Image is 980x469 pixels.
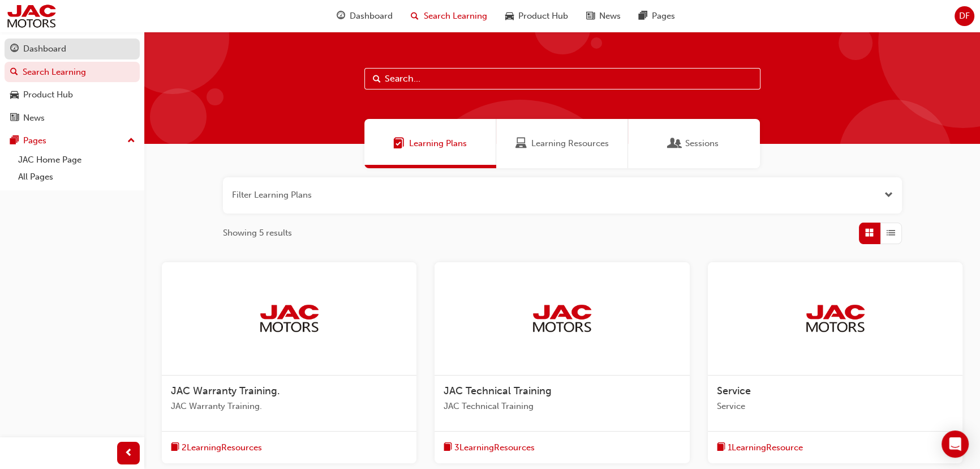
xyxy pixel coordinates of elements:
span: book-icon [171,441,179,455]
div: Product Hub [23,88,73,101]
a: SessionsSessions [628,119,760,168]
a: guage-iconDashboard [328,5,402,28]
div: Pages [23,134,46,147]
a: Learning PlansLearning Plans [364,119,496,168]
a: jac-portalServiceServicebook-icon1LearningResource [708,262,962,464]
span: news-icon [10,113,19,123]
a: jac-portalJAC Technical TrainingJAC Technical Trainingbook-icon3LearningResources [435,262,689,464]
span: Pages [651,10,674,23]
span: search-icon [10,67,18,78]
a: pages-iconPages [629,5,684,28]
span: Dashboard [350,10,393,23]
span: Learning Resources [515,137,527,150]
span: List [887,227,895,240]
span: pages-icon [10,136,19,146]
button: Open the filter [884,189,893,202]
span: 1 Learning Resource [728,441,803,454]
button: book-icon3LearningResources [444,441,535,455]
span: DF [959,10,970,23]
span: book-icon [717,441,725,455]
button: DF [955,6,974,26]
span: Sessions [685,137,719,150]
img: jac-portal [804,303,866,334]
div: News [23,112,45,125]
span: pages-icon [638,9,647,23]
a: Learning ResourcesLearning Resources [496,119,628,168]
span: Showing 5 results [223,227,292,240]
span: JAC Warranty Training. [171,400,407,413]
span: JAC Technical Training [444,385,552,397]
span: Grid [865,227,874,240]
span: up-icon [127,134,135,148]
input: Search... [364,68,760,89]
span: prev-icon [124,446,133,461]
a: news-iconNews [577,5,629,28]
span: book-icon [444,441,452,455]
span: guage-icon [10,44,19,54]
button: Pages [5,130,140,151]
img: jac-portal [6,3,57,29]
a: Dashboard [5,39,140,59]
button: book-icon2LearningResources [171,441,262,455]
span: Sessions [669,137,681,150]
span: Learning Resources [531,137,609,150]
span: 3 Learning Resources [454,441,535,454]
span: car-icon [10,90,19,100]
a: search-iconSearch Learning [402,5,496,28]
span: 2 Learning Resources [182,441,262,454]
a: All Pages [14,168,140,186]
span: news-icon [586,9,594,23]
button: DashboardSearch LearningProduct HubNews [5,36,140,130]
a: News [5,108,140,129]
span: guage-icon [337,9,345,23]
img: jac-portal [531,303,593,334]
span: Search Learning [423,10,487,23]
a: Product Hub [5,84,140,105]
a: JAC Home Page [14,151,140,169]
span: News [599,10,620,23]
span: Learning Plans [393,137,405,150]
span: search-icon [411,9,419,23]
span: Service [717,385,751,397]
img: jac-portal [258,303,320,334]
a: car-iconProduct Hub [496,5,577,28]
span: car-icon [505,9,513,23]
span: Search [373,73,381,86]
div: Open Intercom Messenger [942,430,969,458]
span: JAC Technical Training [444,400,680,413]
span: JAC Warranty Training. [171,385,280,397]
span: Product Hub [518,10,568,23]
a: jac-portalJAC Warranty Training.JAC Warranty Training.book-icon2LearningResources [162,262,416,464]
span: Service [717,400,953,413]
a: Search Learning [5,62,140,83]
span: Learning Plans [409,137,467,150]
button: book-icon1LearningResource [717,441,803,455]
div: Dashboard [23,42,66,56]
